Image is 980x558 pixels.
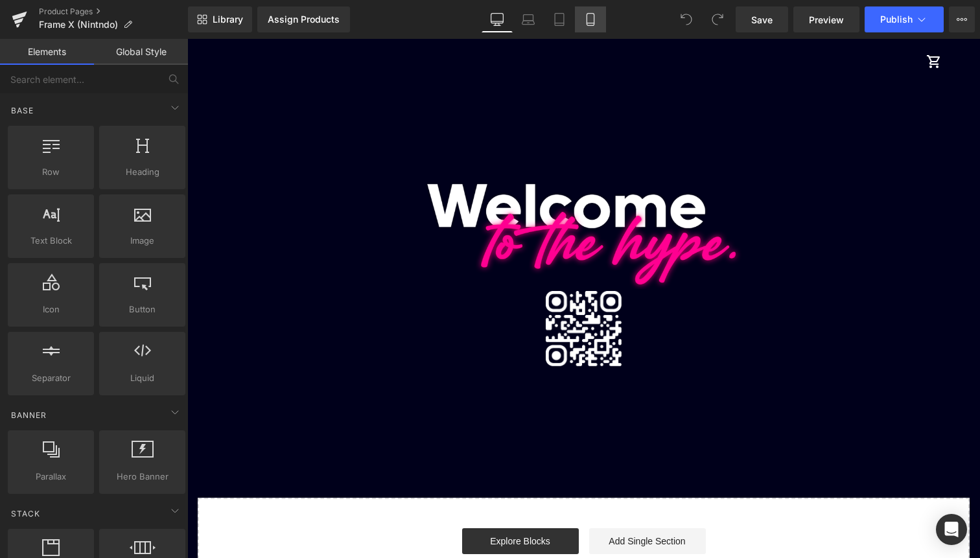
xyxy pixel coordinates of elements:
[865,6,944,32] button: Publish
[12,303,90,316] span: Icon
[39,6,188,17] a: Product Pages
[54,75,64,86] img: tab_domain_overview_orange.svg
[10,104,35,117] span: Base
[809,13,844,27] span: Preview
[163,76,196,85] div: Mots-clés
[149,75,159,86] img: tab_keywords_by_traffic_grey.svg
[544,6,575,32] a: Tablet
[751,13,773,27] span: Save
[268,14,340,25] div: Assign Products
[949,6,975,32] button: More
[513,6,544,32] a: Laptop
[739,15,754,30] span: shopping_cart
[482,6,513,32] a: Desktop
[12,165,90,179] span: Row
[68,76,100,85] div: Domaine
[936,514,967,545] div: Open Intercom Messenger
[12,234,90,248] span: Text Block
[705,6,730,32] button: Redo
[103,303,181,316] span: Button
[12,470,90,483] span: Parallax
[34,34,146,44] div: Domaine: [DOMAIN_NAME]
[21,34,31,44] img: website_grey.svg
[734,10,760,36] a: Panier
[39,19,118,30] span: Frame X (Nintndo)
[880,14,913,25] span: Publish
[213,14,243,25] span: Library
[103,470,181,483] span: Hero Banner
[103,371,181,385] span: Liquid
[36,21,64,31] div: v 4.0.25
[10,507,41,520] span: Stack
[673,6,699,32] button: Undo
[793,6,859,32] a: Preview
[575,6,606,32] a: Mobile
[94,39,188,65] a: Global Style
[10,409,48,421] span: Banner
[402,489,519,515] a: Add Single Section
[188,6,252,32] a: New Library
[21,21,31,31] img: logo_orange.svg
[275,489,391,515] a: Explore Blocks
[103,234,181,248] span: Image
[103,165,181,179] span: Heading
[12,371,90,385] span: Separator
